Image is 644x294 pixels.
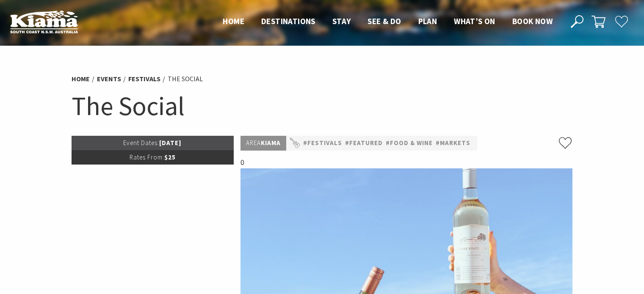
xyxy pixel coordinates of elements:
p: Kiama [240,136,286,151]
a: Stay [332,16,351,27]
span: Home [223,16,244,26]
a: See & Do [368,16,401,27]
a: #Featured [345,138,383,148]
span: Book now [512,16,553,26]
span: Area [246,139,261,147]
span: Plan [418,16,437,26]
a: #Markets [436,138,470,148]
img: Kiama Logo [10,10,78,33]
span: Rates From: [130,153,164,161]
a: Plan [418,16,437,27]
a: #Festivals [303,138,342,148]
h1: The Social [72,89,573,123]
a: #Food & Wine [386,138,433,148]
nav: Main Menu [214,15,561,29]
p: [DATE] [72,136,234,150]
span: Destinations [261,16,315,26]
a: Destinations [261,16,315,27]
a: Home [72,74,90,83]
span: Stay [332,16,351,26]
span: What’s On [454,16,495,26]
span: See & Do [368,16,401,26]
a: Book now [512,16,553,27]
a: Home [223,16,244,27]
a: What’s On [454,16,495,27]
a: Festivals [128,74,160,83]
span: Event Dates: [123,139,159,147]
a: Events [97,74,121,83]
li: The Social [168,74,203,85]
p: $25 [72,150,234,165]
